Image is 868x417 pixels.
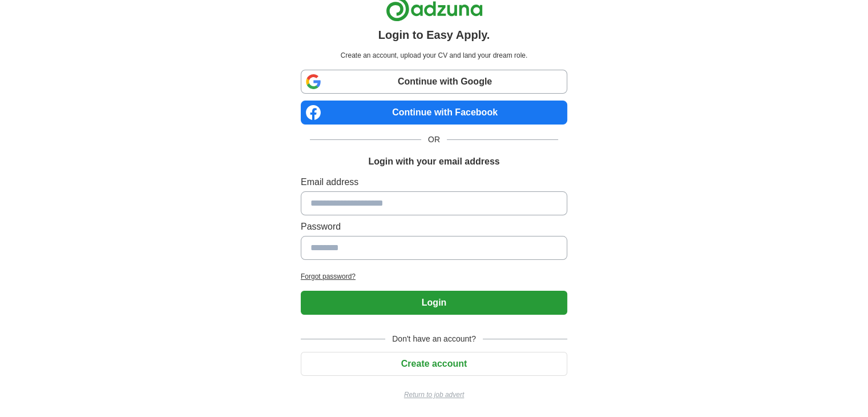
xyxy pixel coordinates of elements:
label: Email address [301,175,567,189]
label: Password [301,220,567,234]
a: Forgot password? [301,271,567,282]
span: OR [421,134,447,146]
h1: Login with your email address [368,155,499,169]
a: Return to job advert [301,390,567,400]
a: Create account [301,359,567,368]
a: Continue with Facebook [301,101,567,125]
h1: Login to Easy Apply. [378,26,490,43]
button: Create account [301,352,567,376]
p: Create an account, upload your CV and land your dream role. [303,50,565,61]
button: Login [301,291,567,315]
a: Continue with Google [301,70,567,94]
span: Don't have an account? [385,333,483,345]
